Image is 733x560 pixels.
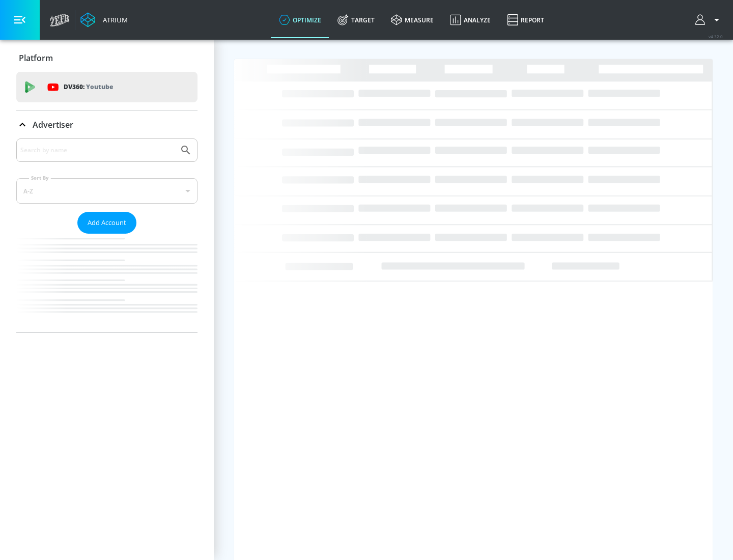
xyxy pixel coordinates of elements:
button: Add Account [77,212,136,234]
a: Analyze [442,2,499,38]
span: v 4.32.0 [709,34,723,39]
span: Add Account [88,217,126,229]
a: optimize [271,2,329,38]
p: Advertiser [33,119,73,130]
div: Advertiser [16,138,198,332]
label: Sort By [29,175,51,181]
div: Advertiser [16,110,198,139]
p: DV360: [64,81,113,93]
a: Report [499,2,552,38]
div: A-Z [16,178,198,204]
p: Youtube [86,81,113,92]
input: Search by name [20,144,175,157]
a: Atrium [80,12,128,27]
nav: list of Advertiser [16,234,198,332]
div: Atrium [99,15,128,24]
a: Target [329,2,383,38]
div: Platform [16,44,198,72]
div: DV360: Youtube [16,72,198,102]
p: Platform [19,52,53,64]
a: measure [383,2,442,38]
